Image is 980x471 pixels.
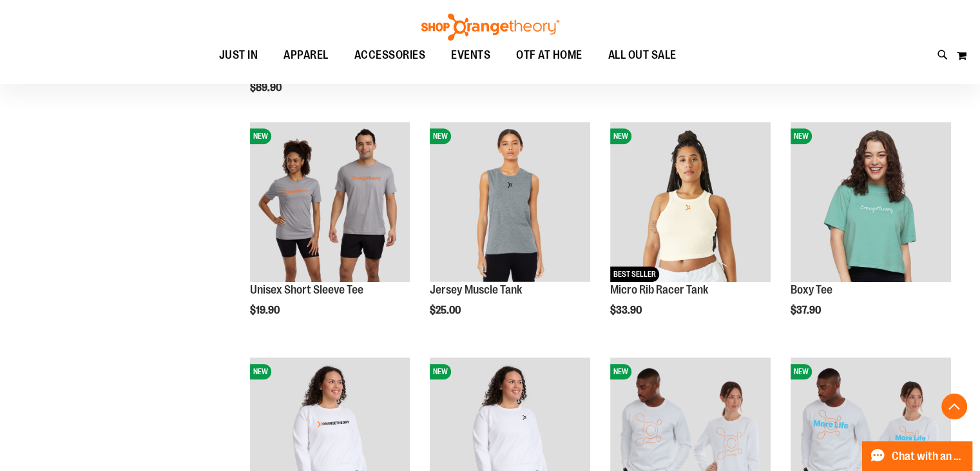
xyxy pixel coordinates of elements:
a: Micro Rib Racer Tank [610,283,708,296]
span: NEW [610,128,631,144]
a: Jersey Muscle Tank [430,283,521,296]
button: Back To Top [941,394,967,419]
a: Micro Rib Racer TankNEWBEST SELLER [610,122,771,285]
span: NEW [250,128,271,144]
span: NEW [610,364,631,379]
a: Unisex Short Sleeve TeeNEW [250,122,410,285]
img: Unisex Short Sleeve Tee [250,122,410,283]
span: $25.00 [430,305,463,316]
span: JUST IN [219,41,258,70]
span: ACCESSORIES [354,41,426,70]
div: product [784,115,957,350]
a: Boxy Tee [791,283,832,296]
span: $89.90 [250,82,283,94]
span: NEW [791,128,812,144]
img: Shop Orangetheory [419,14,561,41]
button: Chat with an Expert [862,441,973,471]
span: NEW [430,364,451,379]
span: ALL OUT SALE [608,41,677,70]
span: OTF AT HOME [516,41,582,70]
span: NEW [791,364,812,379]
img: Boxy Tee [791,122,951,283]
span: NEW [430,128,451,144]
span: NEW [250,364,271,379]
div: product [423,115,597,350]
img: Jersey Muscle Tank [430,122,590,283]
span: Chat with an Expert [892,450,965,463]
span: EVENTS [451,41,490,70]
span: APPAREL [283,41,329,70]
img: Micro Rib Racer Tank [610,122,771,283]
a: Unisex Short Sleeve Tee [250,283,363,296]
a: Jersey Muscle TankNEW [430,122,590,285]
a: Boxy TeeNEW [791,122,951,285]
span: BEST SELLER [610,266,659,282]
div: product [604,115,777,350]
span: $33.90 [610,305,644,316]
span: $37.90 [791,305,823,316]
div: product [244,115,417,350]
span: $19.90 [250,305,282,316]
